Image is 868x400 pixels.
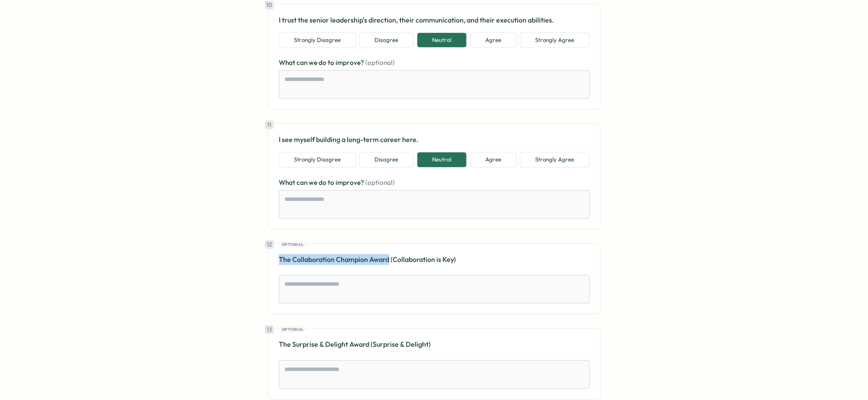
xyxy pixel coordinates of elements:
[336,58,365,67] span: improve?
[265,1,274,10] div: 10
[319,58,328,67] span: do
[279,32,356,48] button: Strongly Disagree
[328,178,336,187] span: to
[359,32,413,48] button: Disagree
[359,152,413,168] button: Disagree
[265,240,274,249] div: 12
[309,178,319,187] span: we
[297,178,309,187] span: can
[279,152,356,168] button: Strongly Disagree
[520,32,589,48] button: Strongly Agree
[279,178,297,187] span: What
[297,58,309,67] span: can
[282,242,303,248] span: Optional
[282,326,303,332] span: Optional
[365,58,395,67] span: (optional)
[417,152,467,168] button: Neutral
[319,178,328,187] span: do
[365,178,395,187] span: (optional)
[279,134,590,145] p: I see myself building a long-term career here.
[417,32,467,48] button: Neutral
[336,178,365,187] span: improve?
[265,325,274,334] div: 13
[470,32,516,48] button: Agree
[279,58,297,67] span: What
[279,339,590,350] p: The Surprise & Delight Award (Surprise & Delight)
[279,254,590,265] p: The Collaboration Champion Award (Collaboration is Key)
[279,15,590,26] p: I trust the senior leadership's direction, their communication, and their execution abilities.
[520,152,589,168] button: Strongly Agree
[309,58,319,67] span: we
[328,58,336,67] span: to
[265,120,274,129] div: 11
[470,152,516,168] button: Agree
